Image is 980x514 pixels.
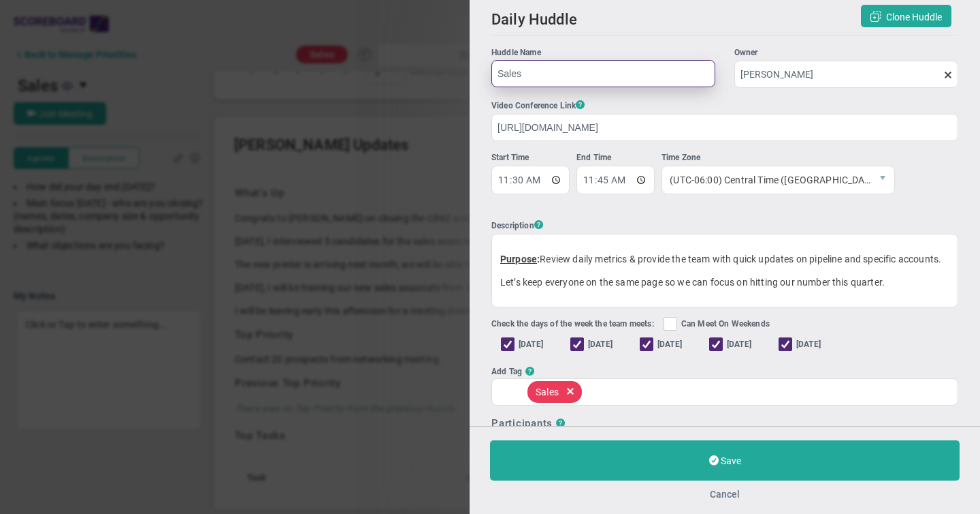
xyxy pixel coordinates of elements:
[491,318,654,333] label: Check the days of the week the team meets:
[500,275,949,289] p: Let’s keep everyone on the same page so we can focus on hitting our number this quarter.
[536,383,559,401] span: Sales
[958,69,969,80] span: clear
[681,317,770,333] span: Can Meet On Weekends
[734,61,958,88] input: Owner
[491,365,522,378] div: Add Tag
[491,114,958,141] input: Insert the URL to the Virtual Meeting location...
[796,337,821,353] span: [DATE]
[662,166,871,194] span: (UTC-06:00) Central Time ([GEOGRAPHIC_DATA] and [GEOGRAPHIC_DATA])
[710,489,740,500] button: Cancel
[563,381,578,403] span: delete
[491,46,715,59] div: Huddle Name
[491,60,715,87] input: Huddle Name Owner
[589,379,619,404] input: Add Tag Salesdelete
[491,98,958,112] div: Video Conference Link
[519,337,543,353] span: [DATE]
[721,455,741,466] span: Save
[500,252,949,266] p: Review daily metrics & provide the team with quick updates on pipeline and specific accounts.
[500,254,540,264] strong: :
[576,166,655,194] input: Meeting End Time
[871,166,894,194] span: select
[734,46,958,59] div: Owner
[491,11,577,28] span: Daily Huddle
[490,440,960,481] button: Save
[886,12,942,22] span: Clone this Huddle
[861,5,951,27] button: Clone Huddle
[491,218,958,232] div: Description
[588,337,612,353] span: [DATE]
[657,337,682,353] span: [DATE]
[500,254,537,264] u: Purpose
[491,417,553,429] div: Participants
[576,151,658,164] div: End Time
[491,151,573,164] div: Start Time
[727,337,751,353] span: [DATE]
[661,151,895,164] div: Time Zone
[491,166,570,194] input: Meeting Start Time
